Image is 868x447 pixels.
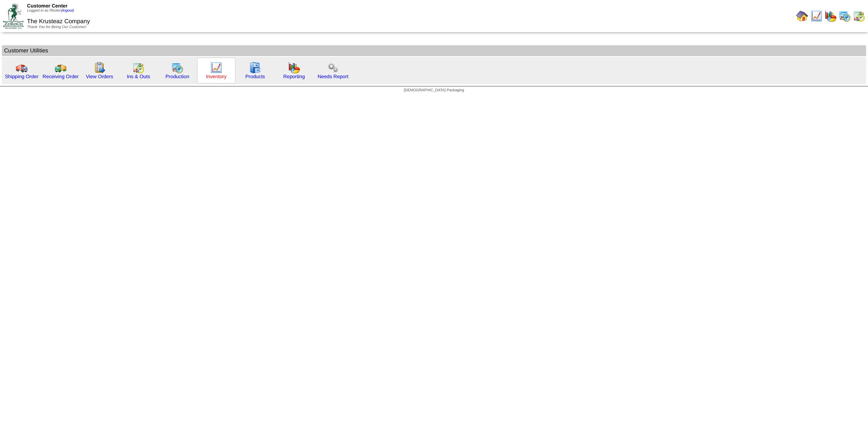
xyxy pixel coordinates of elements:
img: line_graph.gif [810,10,822,22]
a: Shipping Order [5,74,39,79]
td: Customer Utilities [2,45,866,56]
img: truck.gif [16,62,28,74]
span: Customer Center [27,3,67,9]
span: The Krusteaz Company [27,18,90,25]
img: cabinet.gif [249,62,261,74]
a: Products [245,74,265,79]
a: Production [165,74,189,79]
img: calendarinout.gif [853,10,865,22]
a: Ins & Outs [127,74,150,79]
img: line_graph.gif [210,62,222,74]
img: workorder.gif [94,62,106,74]
a: Receiving Order [43,74,79,79]
span: Logged in as Rbolen [27,9,74,13]
img: ZoRoCo_Logo(Green%26Foil)%20jpg.webp [3,3,24,28]
a: Inventory [206,74,227,79]
img: calendarprod.gif [839,10,851,22]
img: graph.gif [825,10,837,22]
img: home.gif [796,10,808,22]
img: truck2.gif [55,62,67,74]
a: View Orders [86,74,113,79]
a: (logout) [61,9,74,13]
span: [DEMOGRAPHIC_DATA] Packaging [404,88,464,92]
img: calendarinout.gif [132,62,144,74]
img: graph.gif [288,62,300,74]
a: Needs Report [318,74,348,79]
a: Reporting [283,74,305,79]
span: Thank You for Being Our Customer! [27,25,86,29]
img: calendarprod.gif [171,62,183,74]
img: workflow.png [327,62,339,74]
